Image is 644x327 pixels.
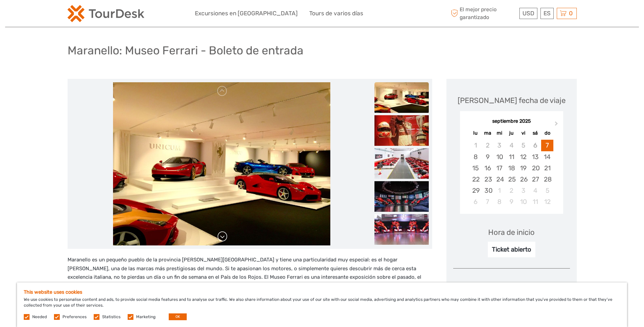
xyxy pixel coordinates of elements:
[470,162,481,174] div: Choose lunes, 15 de septiembre de 2025
[309,8,363,18] a: Tours de varios días
[113,82,330,245] img: 9e4c64d464ec475db8c80310d8f64263_main_slider.jpeg
[552,120,563,131] button: Next Month
[17,282,627,327] div: We use cookies to personalise content and ads, to provide social media features and to analyse ou...
[522,10,534,17] span: USD
[505,185,517,196] div: Choose jueves, 2 de octubre de 2025
[482,185,494,196] div: Choose martes, 30 de septiembre de 2025
[529,140,541,151] div: Not available sábado, 6 de septiembre de 2025
[374,82,429,113] img: 9e4c64d464ec475db8c80310d8f64263_slider_thumbnail.jpeg
[494,174,505,185] div: Choose miércoles, 24 de septiembre de 2025
[374,115,429,146] img: d8b84a36e0d04c8bb90fa0076ad887ad_slider_thumbnail.jpeg
[505,128,517,138] div: ju
[62,314,87,320] label: Preferences
[529,185,541,196] div: Choose sábado, 4 de octubre de 2025
[78,11,86,19] button: Open LiveChat chat widget
[482,151,494,162] div: Choose martes, 9 de septiembre de 2025
[541,196,553,207] div: Choose domingo, 12 de octubre de 2025
[505,140,517,151] div: Not available jueves, 4 de septiembre de 2025
[482,128,494,138] div: ma
[529,162,541,174] div: Choose sábado, 20 de septiembre de 2025
[529,196,541,207] div: Choose sábado, 11 de octubre de 2025
[136,314,155,320] label: Marketing
[10,12,77,17] p: We're away right now. Please check back later!
[517,128,529,138] div: vi
[541,128,553,138] div: do
[68,44,303,57] h1: Maranello: Museo Ferrari - Boleto de entrada
[470,151,481,162] div: Choose lunes, 8 de septiembre de 2025
[517,185,529,196] div: Choose viernes, 3 de octubre de 2025
[374,214,429,245] img: 20f74e270e8f44edad0ea3a7b2b07760_slider_thumbnail.jpeg
[505,162,517,174] div: Choose jueves, 18 de septiembre de 2025
[195,8,298,18] a: Excursiones en [GEOGRAPHIC_DATA]
[482,196,494,207] div: Choose martes, 7 de octubre de 2025
[32,314,47,320] label: Needed
[102,314,121,320] label: Statistics
[449,6,518,21] span: El mejor precio garantizado
[541,174,553,185] div: Choose domingo, 28 de septiembre de 2025
[541,185,553,196] div: Choose domingo, 5 de octubre de 2025
[494,196,505,207] div: Choose miércoles, 8 de octubre de 2025
[68,5,144,22] img: 2254-3441b4b5-4e5f-4d00-b396-31f1d84a6ebf_logo_small.png
[458,95,566,106] div: [PERSON_NAME] fecha de viaje
[517,196,529,207] div: Choose viernes, 10 de octubre de 2025
[541,140,553,151] div: Choose domingo, 7 de septiembre de 2025
[494,185,505,196] div: Choose miércoles, 1 de octubre de 2025
[470,185,481,196] div: Choose lunes, 29 de septiembre de 2025
[482,174,494,185] div: Choose martes, 23 de septiembre de 2025
[529,151,541,162] div: Choose sábado, 13 de septiembre de 2025
[470,196,481,207] div: Choose lunes, 6 de octubre de 2025
[541,151,553,162] div: Choose domingo, 14 de septiembre de 2025
[482,162,494,174] div: Choose martes, 16 de septiembre de 2025
[505,196,517,207] div: Choose jueves, 9 de octubre de 2025
[505,174,517,185] div: Choose jueves, 25 de septiembre de 2025
[470,128,481,138] div: lu
[482,140,494,151] div: Not available martes, 2 de septiembre de 2025
[517,162,529,174] div: Choose viernes, 19 de septiembre de 2025
[68,256,432,290] p: Maranello es un pequeño pueblo de la provincia [PERSON_NAME][GEOGRAPHIC_DATA] y tiene una particu...
[488,242,535,257] div: Ticket abierto
[374,148,429,179] img: 86f5f49b11814acfb7748a70a6b71276_slider_thumbnail.jpeg
[470,140,481,151] div: Not available lunes, 1 de septiembre de 2025
[517,151,529,162] div: Choose viernes, 12 de septiembre de 2025
[529,128,541,138] div: sá
[541,162,553,174] div: Choose domingo, 21 de septiembre de 2025
[494,162,505,174] div: Choose miércoles, 17 de septiembre de 2025
[540,8,554,19] div: ES
[462,140,561,207] div: month 2025-09
[494,140,505,151] div: Not available miércoles, 3 de septiembre de 2025
[488,227,535,238] div: Hora de inicio
[494,128,505,138] div: mi
[517,174,529,185] div: Choose viernes, 26 de septiembre de 2025
[505,151,517,162] div: Choose jueves, 11 de septiembre de 2025
[460,118,563,125] div: septiembre 2025
[470,174,481,185] div: Choose lunes, 22 de septiembre de 2025
[24,289,620,295] h5: This website uses cookies
[568,10,574,17] span: 0
[169,313,187,320] button: OK
[517,140,529,151] div: Not available viernes, 5 de septiembre de 2025
[529,174,541,185] div: Choose sábado, 27 de septiembre de 2025
[494,151,505,162] div: Choose miércoles, 10 de septiembre de 2025
[374,181,429,212] img: 341afbc10a7147bdb031c09f8007838f_slider_thumbnail.jpeg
